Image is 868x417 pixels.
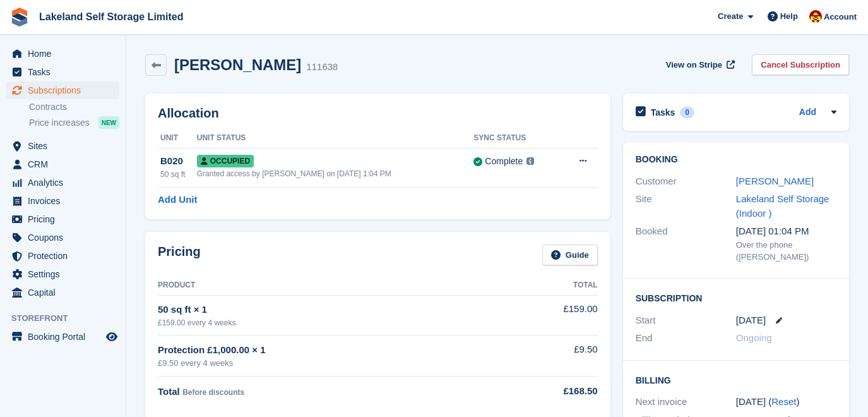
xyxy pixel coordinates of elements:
[530,295,598,335] td: £159.00
[736,193,829,219] a: Lakeland Self Storage (Indoor )
[636,224,736,263] div: Booked
[636,395,736,409] div: Next invoice
[158,357,530,370] div: £9.50 every 4 weeks
[174,56,301,73] h2: [PERSON_NAME]
[98,116,119,129] div: NEW
[6,265,119,283] a: menu
[780,10,798,23] span: Help
[6,328,119,346] a: menu
[636,192,736,221] div: Site
[736,395,836,409] div: [DATE] ( )
[197,168,474,179] div: Granted access by [PERSON_NAME] on [DATE] 1:04 PM
[182,388,244,397] span: Before discounts
[485,155,523,168] div: Complete
[636,313,736,328] div: Start
[666,59,722,71] span: View on Stripe
[29,117,90,129] span: Price increases
[28,45,104,63] span: Home
[34,6,189,27] a: Lakeland Self Storage Limited
[197,128,474,148] th: Unit Status
[6,229,119,246] a: menu
[809,10,822,23] img: Diane Carney
[636,155,836,165] h2: Booking
[28,174,104,191] span: Analytics
[636,291,836,304] h2: Subscription
[736,332,772,343] span: Ongoing
[158,128,197,148] th: Unit
[6,247,119,265] a: menu
[158,193,197,207] a: Add Unit
[824,11,857,23] span: Account
[158,386,180,397] span: Total
[28,192,104,210] span: Invoices
[530,335,598,377] td: £9.50
[718,10,743,23] span: Create
[10,8,29,27] img: stora-icon-8386f47178a22dfd0bd8f6a31ec36ba5ce8667c1dd55bd0f319d3a0aa187defe.svg
[6,45,119,63] a: menu
[736,224,836,239] div: [DATE] 01:04 PM
[530,275,598,296] th: Total
[306,60,338,75] div: 111638
[736,176,814,186] a: [PERSON_NAME]
[542,245,598,265] a: Guide
[160,154,197,169] div: B020
[158,303,530,317] div: 50 sq ft × 1
[736,239,836,263] div: Over the phone ([PERSON_NAME])
[661,54,737,75] a: View on Stripe
[28,137,104,155] span: Sites
[29,116,119,130] a: Price increases NEW
[158,275,530,296] th: Product
[158,317,530,329] div: £159.00 every 4 weeks
[752,54,849,75] a: Cancel Subscription
[104,329,119,344] a: Preview store
[28,284,104,301] span: Capital
[158,343,530,358] div: Protection £1,000.00 × 1
[680,107,694,118] div: 0
[6,155,119,173] a: menu
[158,245,201,265] h2: Pricing
[11,312,126,325] span: Storefront
[6,82,119,99] a: menu
[29,101,119,113] a: Contracts
[530,384,598,399] div: £168.50
[6,210,119,228] a: menu
[651,107,675,118] h2: Tasks
[28,247,104,265] span: Protection
[6,284,119,301] a: menu
[473,128,560,148] th: Sync Status
[6,63,119,81] a: menu
[28,155,104,173] span: CRM
[736,313,766,328] time: 2025-10-01 00:00:00 UTC
[636,373,836,386] h2: Billing
[6,174,119,191] a: menu
[160,169,197,180] div: 50 sq ft
[526,157,534,165] img: icon-info-grey-7440780725fd019a000dd9b08b2336e03edf1995a4989e88bcd33f0948082b44.svg
[28,229,104,246] span: Coupons
[636,331,736,346] div: End
[6,192,119,210] a: menu
[28,82,104,99] span: Subscriptions
[6,137,119,155] a: menu
[197,155,254,167] span: Occupied
[799,106,816,120] a: Add
[636,174,736,189] div: Customer
[28,328,104,346] span: Booking Portal
[28,265,104,283] span: Settings
[158,106,598,121] h2: Allocation
[28,210,104,228] span: Pricing
[28,63,104,81] span: Tasks
[771,396,796,407] a: Reset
